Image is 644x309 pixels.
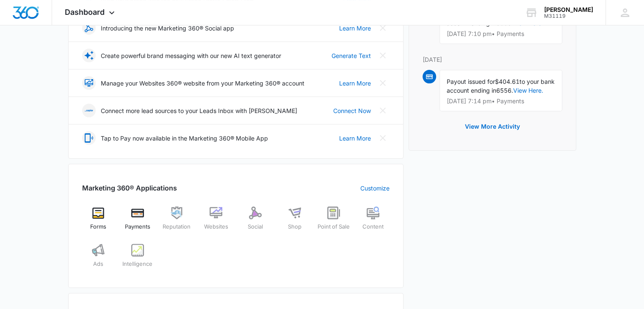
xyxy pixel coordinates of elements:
[200,207,232,237] a: Websites
[362,223,384,231] span: Content
[544,6,593,13] div: account name
[93,260,103,268] span: Ads
[288,223,301,231] span: Shop
[278,207,311,237] a: Shop
[339,24,371,33] a: Learn More
[101,79,304,88] p: Manage your Websites 360® website from your Marketing 360® account
[248,223,263,231] span: Social
[447,31,555,37] p: [DATE] 7:10 pm • Payments
[456,116,528,137] button: View More Activity
[101,106,297,115] p: Connect more lead sources to your Leads Inbox with [PERSON_NAME]
[376,131,390,145] button: Close
[204,223,228,231] span: Websites
[376,104,390,117] button: Close
[82,244,115,274] a: Ads
[163,223,191,231] span: Reputation
[101,51,281,60] p: Create powerful brand messaging with our new AI text generator
[90,223,106,231] span: Forms
[82,207,115,237] a: Forms
[333,106,371,115] a: Connect Now
[101,24,234,33] p: Introducing the new Marketing 360® Social app
[121,207,154,237] a: Payments
[339,79,371,88] a: Learn More
[513,87,543,94] a: View Here.
[423,55,562,64] p: [DATE]
[376,49,390,62] button: Close
[160,207,193,237] a: Reputation
[125,223,150,231] span: Payments
[122,260,152,268] span: Intelligence
[495,78,520,85] span: $404.61
[121,244,154,274] a: Intelligence
[447,78,495,85] span: Payout issued for
[357,207,390,237] a: Content
[339,134,371,143] a: Learn More
[101,134,268,143] p: Tap to Pay now available in the Marketing 360® Mobile App
[496,87,513,94] span: 6556.
[360,184,390,193] a: Customize
[239,207,272,237] a: Social
[376,76,390,90] button: Close
[318,207,350,237] a: Point of Sale
[65,8,105,17] span: Dashboard
[318,223,350,231] span: Point of Sale
[447,98,555,104] p: [DATE] 7:14 pm • Payments
[82,183,177,193] h2: Marketing 360® Applications
[376,21,390,35] button: Close
[332,51,371,60] a: Generate Text
[544,13,593,19] div: account id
